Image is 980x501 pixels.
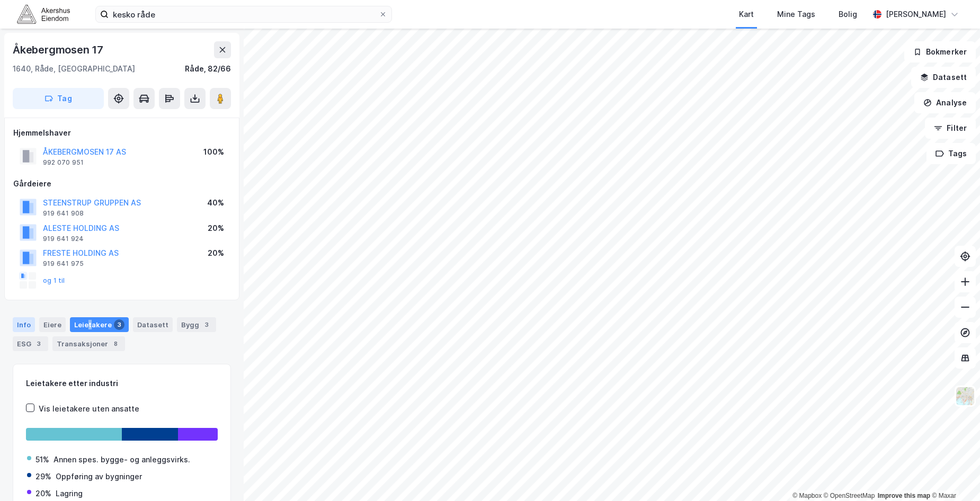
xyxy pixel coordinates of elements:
div: 29% [35,470,51,483]
div: 3 [114,319,124,330]
div: 51% [35,453,49,466]
div: Lagring [56,487,83,500]
div: Åkebergmosen 17 [13,41,105,58]
div: Mine Tags [777,8,815,21]
button: Tag [13,88,104,109]
div: Gårdeiere [13,177,230,190]
div: 8 [110,338,121,349]
button: Datasett [911,67,976,88]
div: Eiere [39,317,66,332]
div: Hjemmelshaver [13,127,230,139]
div: Datasett [133,317,173,332]
input: Søk på adresse, matrikkel, gårdeiere, leietakere eller personer [109,6,379,22]
button: Bokmerker [904,41,976,62]
div: Vis leietakere uten ansatte [39,402,139,415]
div: 992 070 951 [43,158,84,167]
div: 20% [208,247,224,260]
div: Info [13,317,35,332]
button: Filter [925,118,976,139]
div: 1640, Råde, [GEOGRAPHIC_DATA] [13,62,135,75]
div: 919 641 924 [43,235,84,243]
div: Kontrollprogram for chat [927,450,980,501]
div: 40% [207,196,224,209]
div: 20% [35,487,51,500]
div: 919 641 908 [43,209,84,218]
a: Mapbox [792,492,822,499]
a: OpenStreetMap [824,492,875,499]
div: ESG [13,336,48,351]
img: Z [955,386,975,406]
div: 20% [208,222,224,235]
div: Leietakere etter industri [26,377,218,390]
button: Analyse [914,92,976,113]
div: Transaksjoner [52,336,125,351]
div: Bygg [177,317,216,332]
div: Bolig [839,8,857,21]
div: Råde, 82/66 [185,62,231,75]
div: 100% [203,146,224,158]
iframe: Chat Widget [927,450,980,501]
div: 3 [33,338,44,349]
div: Leietakere [70,317,129,332]
img: akershus-eiendom-logo.9091f326c980b4bce74ccdd9f866810c.svg [17,5,70,23]
div: Kart [739,8,754,21]
div: 919 641 975 [43,260,84,268]
div: Oppføring av bygninger [56,470,142,483]
div: 3 [201,319,212,330]
a: Improve this map [878,492,930,499]
button: Tags [926,143,976,164]
div: [PERSON_NAME] [886,8,946,21]
div: Annen spes. bygge- og anleggsvirks. [54,453,190,466]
